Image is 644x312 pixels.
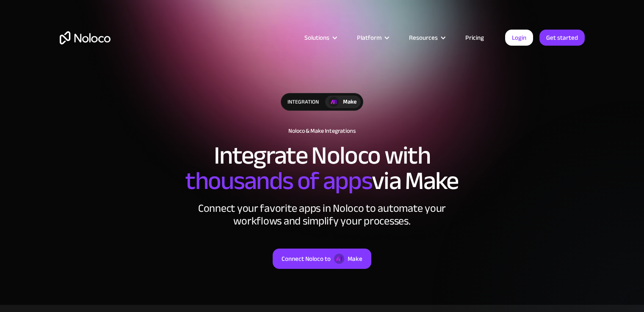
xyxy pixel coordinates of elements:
[60,128,585,134] h1: Noloco & Make Integrations
[505,30,533,46] a: Login
[273,249,371,269] a: Connect Noloco toMake
[539,30,585,46] a: Get started
[357,32,381,43] div: Platform
[282,253,331,264] div: Connect Noloco to
[304,32,329,43] div: Solutions
[185,157,371,205] span: thousands of apps
[294,32,346,43] div: Solutions
[348,253,362,264] div: Make
[409,32,438,43] div: Resources
[60,143,585,194] h2: Integrate Noloco with via Make
[346,32,398,43] div: Platform
[455,32,495,43] a: Pricing
[343,97,357,107] div: Make
[281,93,325,110] div: integration
[398,32,455,43] div: Resources
[195,202,449,227] div: Connect your favorite apps in Noloco to automate your workflows and simplify your processes.
[60,31,111,44] a: home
